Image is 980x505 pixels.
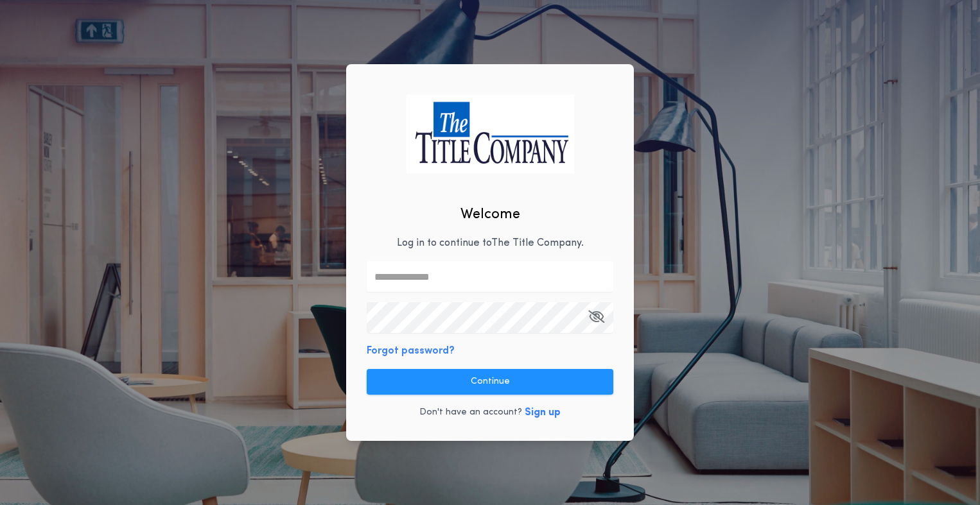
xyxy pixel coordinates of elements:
p: Log in to continue to The Title Company . [397,235,584,251]
input: Open Keeper Popup [367,302,613,333]
h2: Welcome [460,204,520,225]
button: Continue [367,369,613,395]
button: Sign up [525,405,561,420]
p: Don't have an account? [419,406,522,419]
button: Open Keeper Popup [588,302,604,333]
img: logo [406,94,574,173]
button: Forgot password? [367,343,455,359]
